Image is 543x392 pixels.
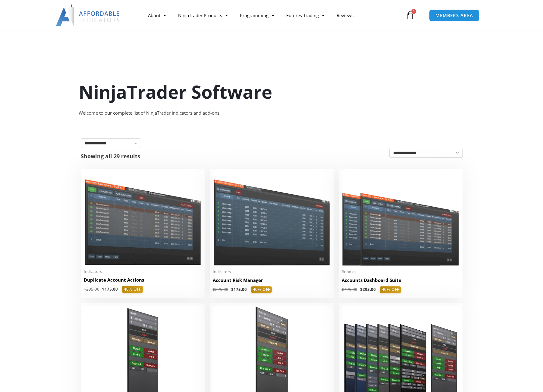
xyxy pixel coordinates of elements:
h2: Accounts Dashboard Suite [342,277,460,283]
span: $ [213,287,215,292]
h1: NinjaTrader Software [79,79,464,104]
span: 40% OFF [380,286,401,293]
a: Futures Trading [280,8,331,22]
span: Indicators [213,269,331,274]
span: 40% OFF [251,286,272,293]
a: Reviews [331,8,359,22]
bdi: 495.00 [342,287,357,292]
img: LogoAI | Affordable Indicators – NinjaTrader [56,5,121,26]
h2: Duplicate Account Actions [84,277,202,283]
bdi: 175.00 [102,286,118,292]
nav: Menu [142,8,404,22]
a: Accounts Dashboard Suite [342,277,460,286]
img: Accounts Dashboard Suite [342,172,460,266]
span: $ [84,286,86,292]
span: $ [231,287,234,292]
a: Programming [234,8,280,22]
bdi: 175.00 [231,287,247,292]
span: Bundles [342,269,460,274]
img: Account Risk Manager [213,172,331,265]
span: 40% OFF [122,286,143,293]
a: About [142,8,172,22]
h2: Account Risk Manager [213,277,331,283]
a: Account Risk Manager [213,277,331,286]
a: 0 [397,7,423,24]
select: Shop order [389,148,463,158]
p: Showing all 29 results [81,153,140,159]
span: Indicators [84,269,202,274]
span: $ [360,287,363,292]
bdi: 295.00 [213,287,228,292]
div: Welcome to our complete list of NinjaTrader indicators and add-ons. [79,109,464,117]
span: 0 [411,9,416,14]
a: MEMBERS AREA [429,9,479,22]
span: MEMBERS AREA [435,13,473,18]
a: Duplicate Account Actions [84,277,202,286]
bdi: 295.00 [84,286,99,292]
bdi: 295.00 [360,287,376,292]
img: Duplicate Account Actions [84,172,202,265]
span: $ [102,286,105,292]
a: NinjaTrader Products [172,8,234,22]
span: $ [342,287,344,292]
